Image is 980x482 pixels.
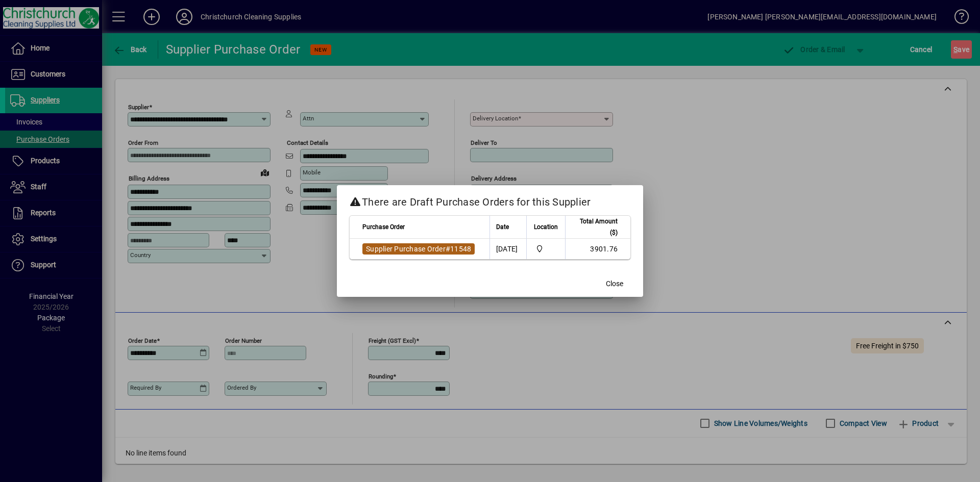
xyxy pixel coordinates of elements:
[337,185,643,215] h2: There are Draft Purchase Orders for this Supplier
[366,245,446,253] span: Supplier Purchase Order
[362,243,475,255] a: Supplier Purchase Order#11548
[496,221,509,233] span: Date
[450,245,471,253] span: 11548
[565,239,630,259] td: 3901.76
[446,245,450,253] span: #
[533,243,559,255] span: Christchurch Cleaning Supplies Ltd
[362,221,405,233] span: Purchase Order
[534,221,558,233] span: Location
[572,216,618,238] span: Total Amount ($)
[606,278,623,289] span: Close
[489,239,526,259] td: [DATE]
[598,274,631,293] button: Close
